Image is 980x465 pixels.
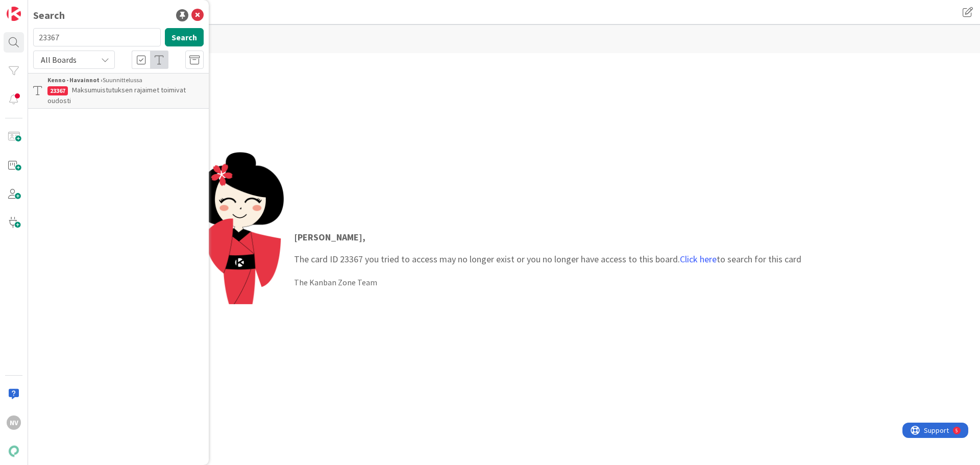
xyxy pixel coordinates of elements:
img: avatar [7,444,21,458]
div: Search [33,8,65,23]
div: 23367 [47,86,68,95]
b: Kenno - Havainnot › [47,76,103,84]
span: All Boards [41,55,77,65]
div: Suunnittelussa [47,76,204,85]
div: The Kanban Zone Team [294,276,801,288]
div: 5 [53,4,56,12]
span: Maksumuistutuksen rajaimet toimivat oudosti [47,85,186,105]
img: Visit kanbanzone.com [7,7,21,21]
a: Click here [680,253,717,265]
button: Search [165,28,204,46]
strong: [PERSON_NAME] , [294,231,365,243]
div: NV [7,415,21,430]
a: Kenno - Havainnot ›Suunnittelussa23367Maksumuistutuksen rajaimet toimivat oudosti [28,73,209,109]
p: The card ID 23367 you tried to access may no longer exist or you no longer have access to this bo... [294,230,801,266]
span: Support [21,2,46,14]
input: Search for title... [33,28,161,46]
